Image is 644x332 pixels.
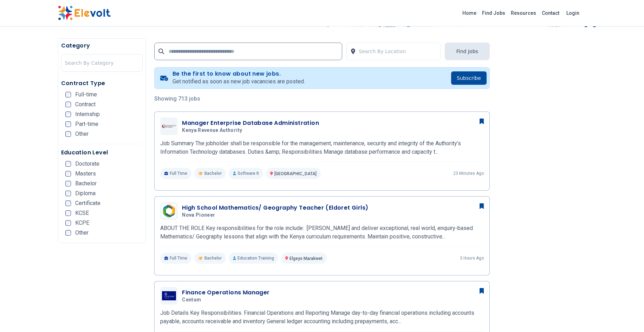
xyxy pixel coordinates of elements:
p: ABOUT THE ROLE Key responsibilities for the role include: [PERSON_NAME] and deliver exceptional, ... [160,224,484,241]
input: Contract [65,102,71,107]
span: Kenya Revenue Authority [182,127,242,134]
button: Find Jobs [445,43,490,60]
input: Other [65,230,71,236]
h3: Finance Operations Manager [182,288,269,297]
p: Education Training [229,253,278,264]
input: Internship [65,111,71,117]
a: Home [460,7,479,19]
a: Resources [508,7,539,19]
img: Elevolt [58,6,111,20]
span: Full-time [75,92,97,97]
input: Other [65,131,71,137]
h5: Education Level [61,148,143,157]
input: Bachelor [65,181,71,186]
span: Masters [75,171,96,177]
button: Subscribe [451,71,487,85]
span: Other [75,131,89,137]
span: Other [75,230,89,236]
span: Nova Pioneer [182,212,215,218]
a: Nova PioneerHigh School Mathematics/ Geography Teacher (Eldoret Girls)Nova PioneerABOUT THE ROLE ... [160,202,484,264]
h4: Be the first to know about new jobs. [173,70,305,77]
iframe: Advertisement [498,66,586,277]
p: Get notified as soon as new job vacancies are posted. [173,77,305,86]
input: KCSE [65,210,71,216]
span: Contract [75,102,96,107]
a: Find Jobs [479,7,508,19]
span: Bachelor [204,255,222,261]
iframe: Chat Widget [609,298,644,332]
p: 3 hours ago [460,255,484,261]
span: Doctorate [75,161,99,167]
span: [GEOGRAPHIC_DATA] [274,171,317,176]
h5: Category [61,41,143,50]
img: Nova Pioneer [162,204,176,218]
input: Full-time [65,92,71,97]
input: Masters [65,171,71,177]
p: Full Time [160,253,191,264]
span: Centum [182,297,201,303]
h3: High School Mathematics/ Geography Teacher (Eldoret Girls) [182,204,368,212]
p: Full Time [160,168,191,179]
span: Internship [75,111,100,117]
p: Showing 713 jobs [154,95,490,103]
span: Bachelor [75,181,97,186]
span: Certificate [75,200,100,206]
input: KCPE [65,220,71,226]
p: Job Summary The jobholder shall be responsible for the management, maintenance, security and inte... [160,139,484,156]
p: Job Details Key Responsibilities. Financial Operations and Reporting Manage day-to-day financial ... [160,309,484,326]
span: Diploma [75,191,96,196]
span: Elgeyo Marakwet [290,256,323,261]
input: Diploma [65,191,71,196]
span: Bachelor [204,171,222,176]
input: Doctorate [65,161,71,167]
input: Certificate [65,200,71,206]
a: Contact [539,7,562,19]
img: Kenya Revenue Authority [162,124,176,128]
span: KCPE [75,220,89,226]
span: Part-time [75,121,98,127]
input: Part-time [65,121,71,127]
span: KCSE [75,210,89,216]
p: 23 minutes ago [453,171,484,176]
h3: Manager Enterprise Database Administration [182,119,319,127]
h5: Contract Type [61,79,143,88]
p: Software It [229,168,263,179]
img: Centum [162,291,176,300]
a: Login [562,6,584,20]
a: Kenya Revenue AuthorityManager Enterprise Database AdministrationKenya Revenue AuthorityJob Summa... [160,117,484,179]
